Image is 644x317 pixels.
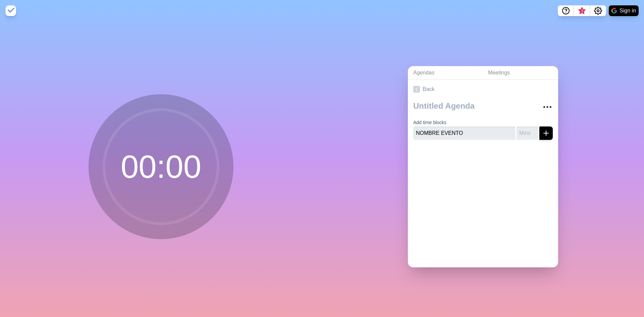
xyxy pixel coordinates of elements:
[413,126,515,140] input: Name
[590,5,606,16] button: Settings
[517,126,538,140] input: Mins
[611,8,617,13] img: google logo
[609,5,639,16] button: Sign in
[408,66,483,80] a: Agendas
[408,80,558,99] a: Back
[558,5,574,16] button: Help
[483,66,558,80] a: Meetings
[574,5,590,16] button: What’s new
[5,5,16,16] img: timeblocks logo
[541,100,554,114] button: More
[579,8,585,14] span: 3
[413,120,446,125] label: Add time blocks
